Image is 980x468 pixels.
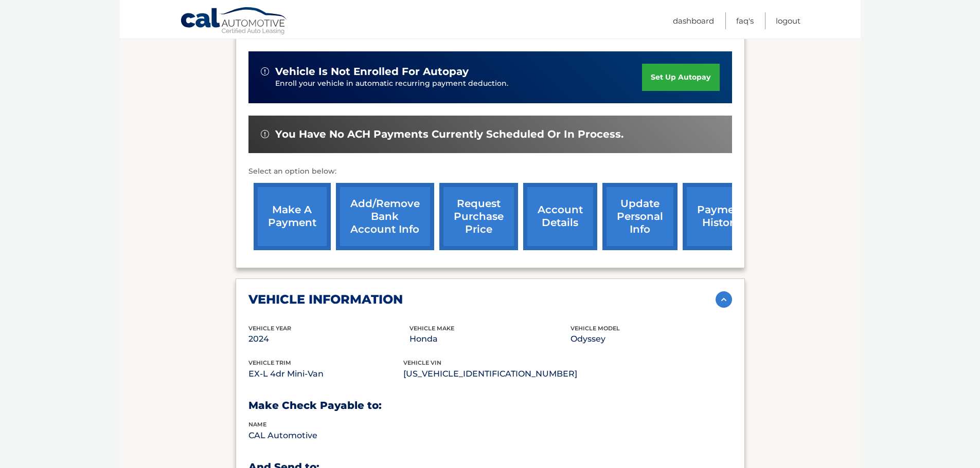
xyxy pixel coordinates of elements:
p: Honda [409,332,571,346]
p: 2024 [248,332,409,346]
h2: vehicle information [248,292,403,307]
a: request purchase price [439,183,518,250]
h3: Make Check Payable to: [248,399,732,412]
p: [US_VEHICLE_IDENTIFICATION_NUMBER] [403,367,577,381]
span: You have no ACH payments currently scheduled or in process. [275,128,623,141]
a: Cal Automotive [180,7,288,36]
span: name [248,421,266,428]
span: vehicle model [571,325,620,332]
p: Enroll your vehicle in automatic recurring payment deduction. [275,78,643,89]
span: vehicle trim [248,359,291,366]
a: Dashboard [673,12,714,29]
p: Odyssey [571,332,732,346]
span: vehicle make [409,325,454,332]
a: update personal info [602,183,678,250]
a: FAQ's [736,12,754,29]
a: Add/Remove bank account info [336,183,434,250]
a: account details [523,183,597,250]
p: Select an option below: [248,165,732,178]
a: Logout [776,12,800,29]
a: make a payment [254,183,331,250]
img: accordion-active.svg [716,291,732,308]
span: vehicle Year [248,325,291,332]
span: vehicle is not enrolled for autopay [275,65,469,78]
p: CAL Automotive [248,428,409,443]
a: payment history [683,183,760,250]
img: alert-white.svg [261,130,269,138]
img: alert-white.svg [261,67,269,76]
span: vehicle vin [403,359,441,366]
p: EX-L 4dr Mini-Van [248,367,403,381]
a: set up autopay [642,64,719,91]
